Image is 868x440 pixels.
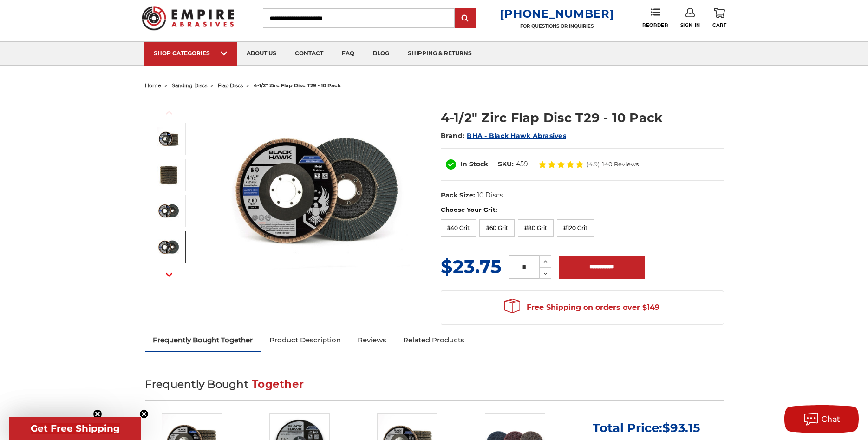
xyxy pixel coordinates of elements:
[784,405,859,433] button: Chat
[500,7,614,20] a: [PHONE_NUMBER]
[154,50,228,57] div: SHOP CATEGORIES
[145,330,261,350] a: Frequently Bought Together
[712,8,726,28] a: Cart
[504,298,659,317] span: Free Shipping on orders over $149
[261,330,349,350] a: Product Description
[333,42,364,66] a: faq
[172,82,207,89] a: sanding discs
[224,99,410,285] img: 4.5" Black Hawk Zirconia Flap Disc 10 Pack
[349,330,395,350] a: Reviews
[456,9,475,28] input: Submit
[158,103,180,123] button: Previous
[395,330,473,350] a: Related Products
[398,42,481,66] a: shipping & returns
[587,161,600,167] span: (4.9)
[218,82,243,89] a: flap discs
[500,23,614,29] p: FOR QUESTIONS OR INQUIRIES
[477,190,503,200] dd: 10 Discs
[441,205,724,215] label: Choose Your Grit:
[602,161,639,167] span: 140 Reviews
[9,417,141,440] div: Get Free ShippingClose teaser
[441,255,502,278] span: $23.75
[498,159,514,169] dt: SKU:
[157,127,180,151] img: 4.5" Black Hawk Zirconia Flap Disc 10 Pack
[516,159,528,169] dd: 459
[93,409,102,419] button: Close teaser
[822,415,841,424] span: Chat
[237,42,286,66] a: about us
[145,82,161,89] a: home
[158,265,180,285] button: Next
[680,22,700,28] span: Sign In
[157,164,180,187] img: 10 pack of premium black hawk flap discs
[662,420,700,435] span: $93.15
[145,378,248,391] span: Frequently Bought
[364,42,398,66] a: blog
[593,420,700,435] p: Total Price:
[441,109,724,127] h1: 4-1/2" Zirc Flap Disc T29 - 10 Pack
[460,160,488,168] span: In Stock
[31,423,120,434] span: Get Free Shipping
[441,190,475,200] dt: Pack Size:
[441,131,465,140] span: Brand:
[157,199,180,223] img: 40 grit zirc flap disc
[139,409,149,419] button: Close teaser
[286,42,333,66] a: contact
[467,131,566,140] a: BHA - Black Hawk Abrasives
[254,82,341,89] span: 4-1/2" zirc flap disc t29 - 10 pack
[252,378,304,391] span: Together
[642,22,668,28] span: Reorder
[642,8,668,28] a: Reorder
[157,236,180,259] img: 60 grit zirc flap disc
[712,22,726,28] span: Cart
